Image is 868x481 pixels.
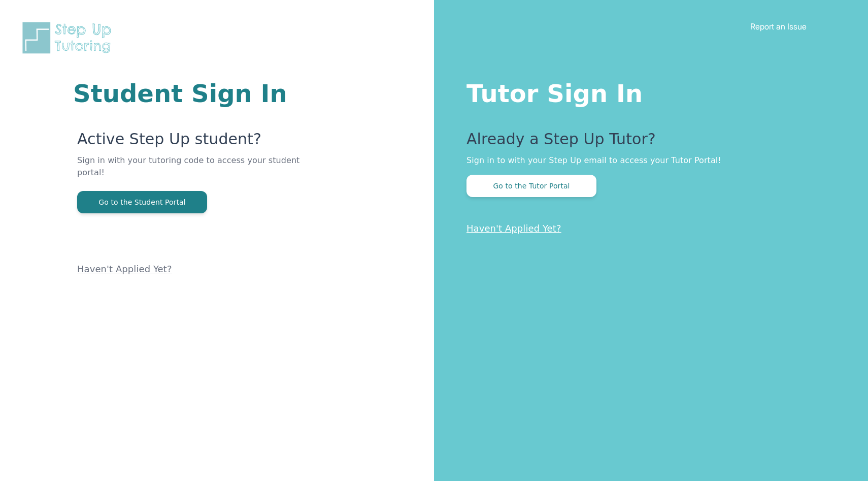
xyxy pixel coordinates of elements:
[466,223,561,234] a: Haven't Applied Yet?
[77,130,312,154] p: Active Step Up student?
[466,181,596,190] a: Go to the Tutor Portal
[750,21,807,31] a: Report an Issue
[77,154,312,191] p: Sign in with your tutoring code to access your student portal!
[20,20,118,55] img: Step Up Tutoring horizontal logo
[77,264,172,274] a: Haven't Applied Yet?
[466,175,596,197] button: Go to the Tutor Portal
[73,81,312,106] h1: Student Sign In
[466,154,827,167] p: Sign in to with your Step Up email to access your Tutor Portal!
[466,77,827,106] h1: Tutor Sign In
[466,130,827,154] p: Already a Step Up Tutor?
[77,191,207,213] button: Go to the Student Portal
[77,197,207,207] a: Go to the Student Portal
